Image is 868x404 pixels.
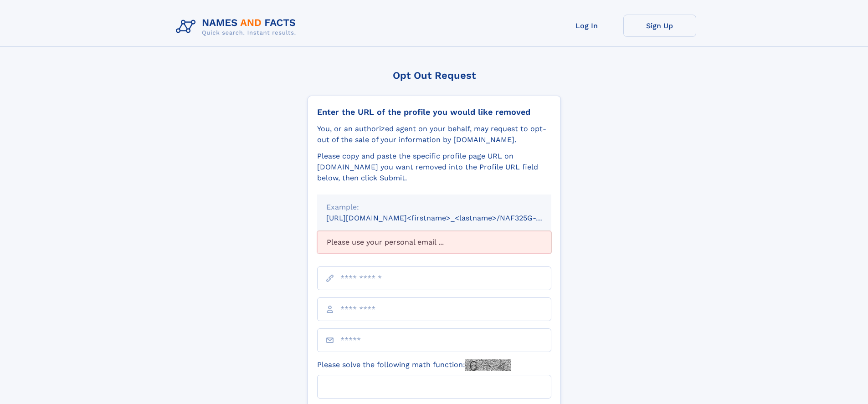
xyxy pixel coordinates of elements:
div: You, or an authorized agent on your behalf, may request to opt-out of the sale of your informatio... [317,123,551,145]
div: Please copy and paste the specific profile page URL on [DOMAIN_NAME] you want removed into the Pr... [317,151,551,184]
label: Please solve the following math function: [317,359,511,371]
a: Log In [550,15,623,37]
div: Opt Out Request [308,70,561,81]
div: Enter the URL of the profile you would like removed [317,107,551,117]
small: [URL][DOMAIN_NAME]<firstname>_<lastname>/NAF325G-xxxxxxxx [326,214,569,222]
img: Logo Names and Facts [172,15,303,39]
a: Sign Up [623,15,696,37]
div: Example: [326,202,542,213]
div: Please use your personal email ... [317,231,551,254]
